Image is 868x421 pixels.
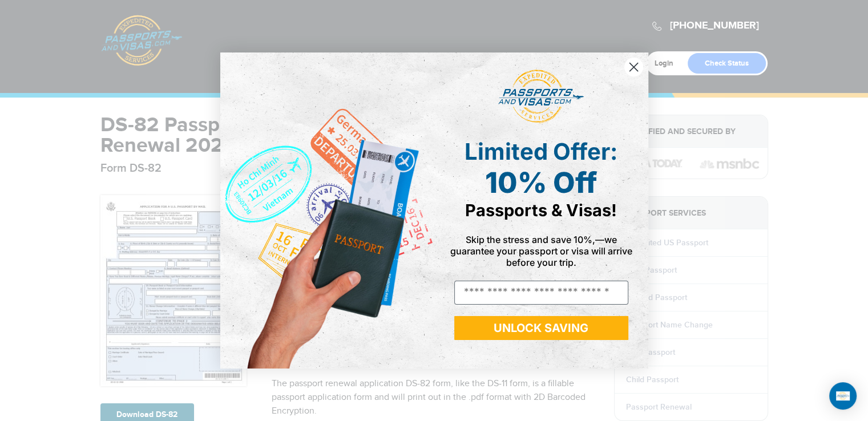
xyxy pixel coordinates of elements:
img: passports and visas [498,70,584,123]
span: Skip the stress and save 10%,—we guarantee your passport or visa will arrive before your trip. [450,234,632,268]
span: Limited Offer: [465,137,617,165]
span: Passports & Visas! [465,200,617,220]
span: 10% Off [485,165,597,200]
div: Open Intercom Messenger [829,382,857,410]
img: de9cda0d-0715-46ca-9a25-073762a91ba7.png [220,52,434,368]
button: Close dialog [624,57,644,77]
button: UNLOCK SAVING [454,316,628,340]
